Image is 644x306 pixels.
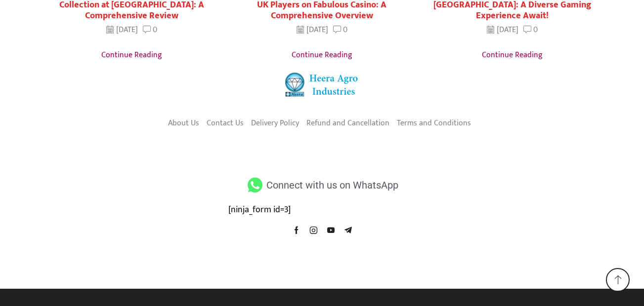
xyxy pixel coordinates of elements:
[153,23,157,36] span: 0
[333,24,347,36] a: 0
[207,115,244,132] a: Contact Us
[533,23,538,36] span: 0
[306,115,389,132] a: Refund and Cancellation
[285,72,359,97] img: heera-logo-84.png
[237,44,407,62] a: Continue reading
[143,24,157,36] a: 0
[397,115,471,132] a: Terms and Conditions
[343,23,347,36] span: 0
[101,49,162,62] span: Continue reading
[482,49,543,62] span: Continue reading
[264,176,398,194] span: Connect with us on WhatsApp
[297,24,328,36] time: [DATE]
[427,44,598,62] a: Continue reading
[228,204,416,217] div: [ninja_form id=3]
[106,24,138,36] time: [DATE]
[292,49,352,62] span: Continue reading
[487,24,518,36] time: [DATE]
[251,115,299,132] a: Delivery Policy
[523,24,538,36] a: 0
[46,44,217,62] a: Continue reading
[168,115,199,132] a: About Us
